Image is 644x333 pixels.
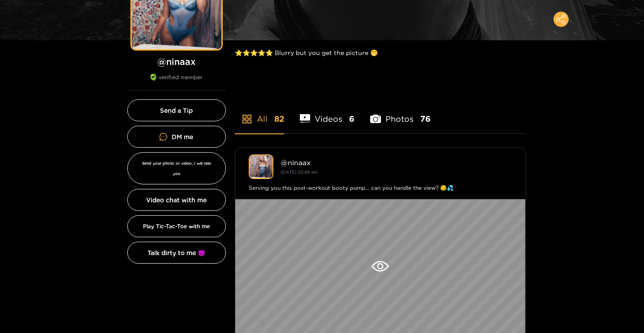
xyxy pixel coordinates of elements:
[300,93,355,133] li: Videos
[235,93,284,133] li: All
[127,126,226,148] a: DM me
[281,170,318,175] small: [DATE] 02:49 am
[242,114,252,124] span: appstore
[349,113,354,124] span: 6
[249,154,273,179] img: ninaax
[127,152,226,184] button: Send your photo or video, I will rate you
[127,74,226,90] div: verified member
[235,40,526,65] div: ⭐️⭐️⭐️⭐️⭐️ Blurry but you get the picture 🤭
[249,184,512,192] div: Serving you this post-workout booty pump… can you handle the view? 😏💦
[127,189,226,211] button: Video chat with me
[127,242,226,264] button: Talk dirty to me 😈
[127,56,226,67] h1: @ ninaax
[127,215,226,237] button: Play Tic-Tac-Toe with me
[370,93,431,133] li: Photos
[274,113,284,124] span: 82
[281,158,512,166] div: @ ninaax
[127,99,226,121] button: Send a Tip
[420,113,431,124] span: 76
